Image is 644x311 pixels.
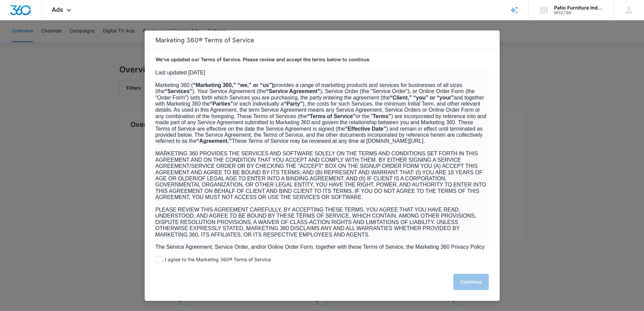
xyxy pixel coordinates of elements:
[390,95,454,101] b: “Client,” “you” or “your”
[212,38,432,53] h1: Get up to $750* in Marketing Credits
[156,244,485,256] span: The Service Agreement, Service Order, and/or Online Order Form, together with these Terms of Serv...
[554,10,603,15] div: account id
[156,37,489,44] h2: Marketing 360® Terms of Service
[156,82,486,144] span: Marketing 360 ( provides a range of marketing products and services for businesses of all sizes (...
[156,70,205,75] span: Last updated [DATE]
[210,101,233,107] b: “Parties”
[284,101,303,107] b: “Party”
[156,56,489,63] p: We’ve updated our Terms of Service. Please review and accept the terms below to continue.
[226,220,415,234] span: Refer someone to Marketing 360 and receive up to $750* in marketing credits that you can use to g...
[307,113,356,119] b: “Terms of Service”
[226,249,265,263] a: Refer Now
[165,257,271,263] span: I agree to the Marketing 360® Terms of Service
[345,126,386,132] b: “Effective Date”
[193,82,273,88] b: “Marketing 360,” “we,” or “us”)
[266,88,320,94] b: “Service Agreement”
[226,204,296,214] span: Want more credits?
[418,16,430,28] a: Close modal
[156,207,476,238] span: PLEASE REVIEW THIS AGREEMENT CAREFULLY. BY ACCEPTING THESE TERMS, YOU AGREE THAT YOU HAVE READ, U...
[196,138,232,144] b: “Agreement.”
[165,88,192,94] b: “Services”
[554,5,603,10] div: account name
[453,274,489,290] button: Continue
[373,113,391,119] b: Terms”
[156,151,486,200] span: MARKETING 360 PROVIDES THE SERVICES AND SOFTWARE SOLELY ON THE TERMS AND CONDITIONS SET FORTH IN ...
[52,6,63,13] span: Ads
